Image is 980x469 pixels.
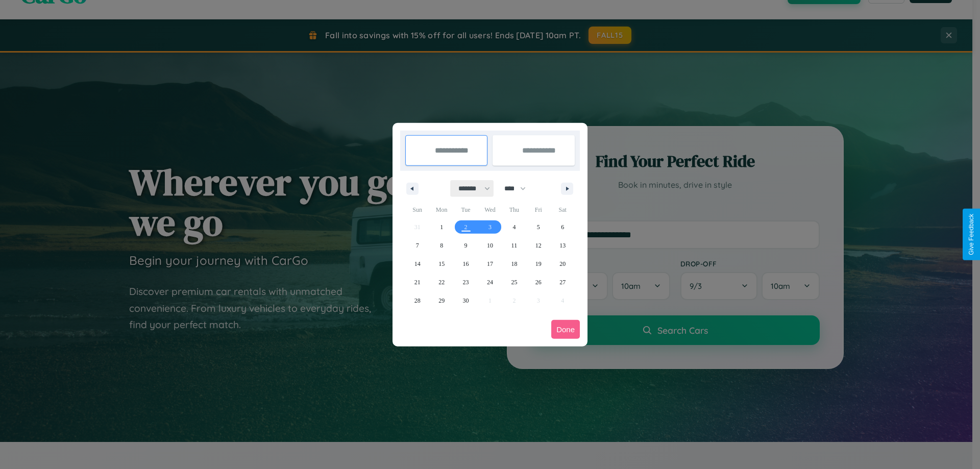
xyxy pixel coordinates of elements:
button: 9 [454,236,478,255]
button: 13 [551,236,575,255]
button: 27 [551,273,575,291]
button: 22 [429,273,453,291]
span: 28 [414,291,421,310]
button: 28 [405,291,429,310]
span: 3 [488,218,492,236]
span: 8 [440,236,443,255]
span: Tue [454,202,478,218]
button: 4 [502,218,526,236]
button: 3 [478,218,502,236]
span: 12 [535,236,542,255]
span: 22 [438,273,445,291]
span: Mon [429,202,453,218]
button: 10 [478,236,502,255]
button: 29 [429,291,453,310]
span: Sat [551,202,575,218]
span: 9 [464,236,468,255]
span: Thu [502,202,526,218]
span: 14 [414,255,421,273]
button: 11 [502,236,526,255]
span: 4 [512,218,516,236]
span: 13 [559,236,566,255]
button: 14 [405,255,429,273]
button: 26 [526,273,550,291]
span: Sun [405,202,429,218]
span: 7 [416,236,419,255]
button: 5 [526,218,550,236]
span: 19 [535,255,542,273]
button: 2 [454,218,478,236]
span: 21 [414,273,421,291]
span: 20 [559,255,566,273]
span: 27 [559,273,566,291]
button: 1 [429,218,453,236]
span: 23 [463,273,469,291]
button: Done [551,320,580,339]
button: 12 [526,236,550,255]
span: 15 [438,255,445,273]
button: 30 [454,291,478,310]
span: 29 [438,291,445,310]
span: 16 [463,255,469,273]
span: 1 [440,218,443,236]
span: Wed [478,202,502,218]
button: 23 [454,273,478,291]
span: 25 [511,273,517,291]
span: 10 [487,236,493,255]
span: 6 [561,218,564,236]
button: 19 [526,255,550,273]
button: 7 [405,236,429,255]
button: 20 [551,255,575,273]
span: 17 [487,255,493,273]
span: 26 [535,273,542,291]
button: 15 [429,255,453,273]
button: 17 [478,255,502,273]
button: 24 [478,273,502,291]
span: 11 [511,236,518,255]
div: Give Feedback [968,214,975,255]
span: 5 [537,218,540,236]
button: 18 [502,255,526,273]
button: 6 [551,218,575,236]
span: 18 [511,255,517,273]
span: 2 [464,218,468,236]
button: 25 [502,273,526,291]
button: 8 [429,236,453,255]
button: 21 [405,273,429,291]
span: 24 [487,273,493,291]
span: Fri [526,202,550,218]
span: 30 [463,291,469,310]
button: 16 [454,255,478,273]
